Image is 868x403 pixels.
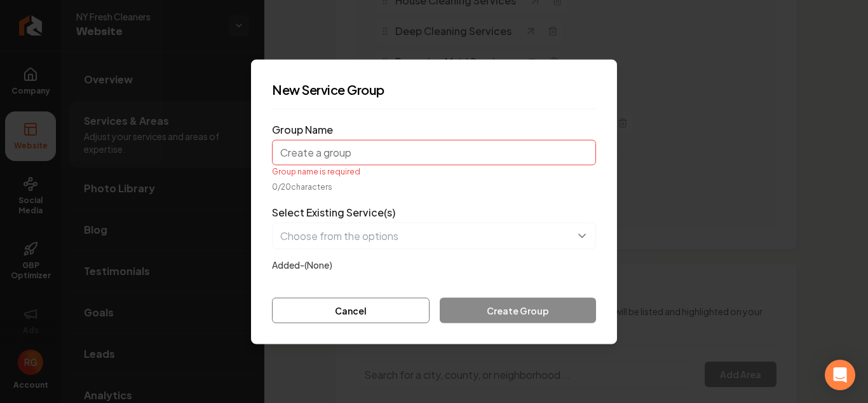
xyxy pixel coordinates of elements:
label: Added- (None) [272,258,332,270]
input: Create a group [272,139,596,165]
label: Select Existing Service(s) [272,204,395,220]
h2: New Service Group [272,80,596,98]
div: Group name is required [272,166,596,176]
label: Group Name [272,122,333,136]
div: 0 / 20 characters [272,181,596,192]
button: Cancel [272,297,430,323]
